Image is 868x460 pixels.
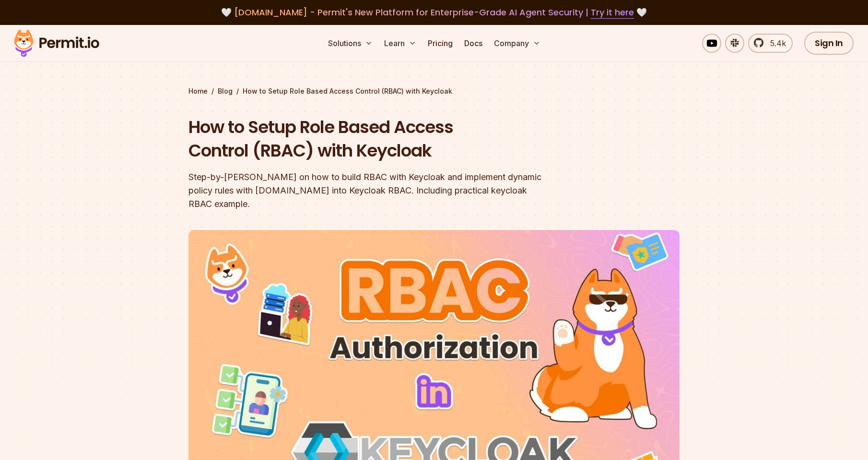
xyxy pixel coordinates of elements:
[188,86,680,96] div: / /
[490,34,544,53] button: Company
[748,34,793,53] a: 5.4k
[188,170,557,211] div: Step-by-[PERSON_NAME] on how to build RBAC with Keycloak and implement dynamic policy rules with ...
[324,34,376,53] button: Solutions
[460,34,486,53] a: Docs
[234,6,634,18] span: [DOMAIN_NAME] - Permit's New Platform for Enterprise-Grade AI Agent Security |
[218,86,233,96] a: Blog
[591,6,634,19] a: Try it here
[188,86,208,96] a: Home
[380,34,420,53] button: Learn
[764,37,786,49] span: 5.4k
[804,32,854,55] a: Sign In
[10,27,104,60] img: Permit logo
[188,115,557,163] h1: How to Setup Role Based Access Control (RBAC) with Keycloak
[23,6,845,19] div: 🤍 🤍
[424,34,457,53] a: Pricing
